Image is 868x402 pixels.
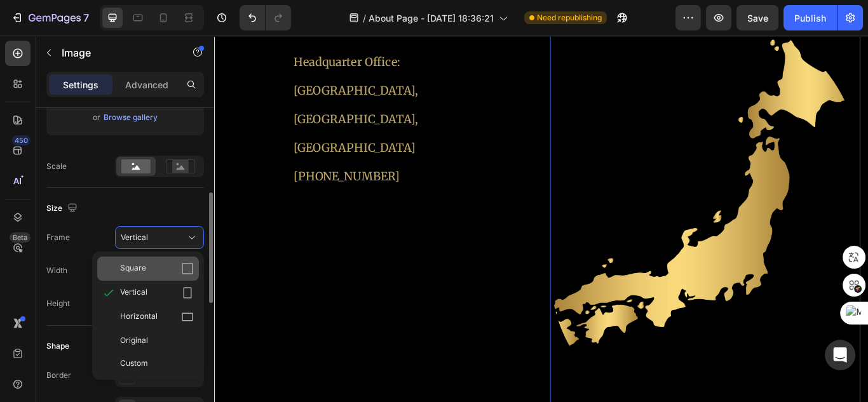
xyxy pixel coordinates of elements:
[5,5,95,30] button: 7
[12,135,31,145] div: 450
[120,358,148,369] span: Custom
[794,11,826,25] div: Publish
[120,286,147,299] span: Vertical
[63,78,98,91] p: Settings
[736,5,778,30] button: Save
[46,265,67,276] label: Width
[214,36,868,402] iframe: Design area
[363,11,366,25] span: /
[103,111,158,124] button: Browse gallery
[747,13,768,23] span: Save
[783,5,837,30] button: Publish
[46,161,67,172] div: Scale
[120,262,146,275] span: Square
[537,12,602,23] span: Need republishing
[46,200,80,217] div: Size
[83,10,89,25] p: 7
[120,335,148,346] span: Original
[120,311,158,323] span: Horizontal
[93,110,100,125] span: or
[46,370,71,381] div: Border
[10,232,31,243] div: Beta
[62,45,170,60] p: Image
[104,112,158,123] div: Browse gallery
[46,232,70,243] label: Frame
[121,232,148,243] span: Vertical
[46,298,70,309] label: Height
[825,340,855,370] div: Open Intercom Messenger
[46,340,69,352] div: Shape
[369,11,494,25] span: About Page - [DATE] 18:36:21
[240,5,291,30] div: Undo/Redo
[125,78,168,91] p: Advanced
[115,226,204,249] button: Vertical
